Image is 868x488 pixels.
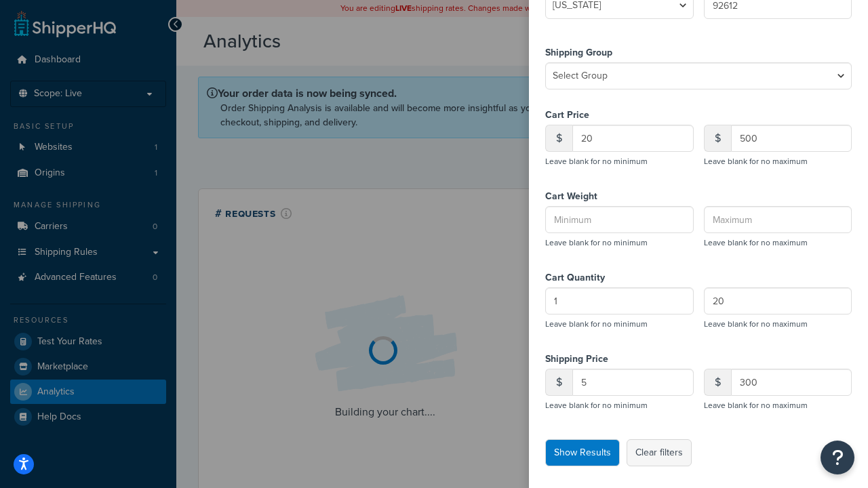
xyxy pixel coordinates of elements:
[545,233,694,252] p: Leave blank for no minimum
[704,206,852,233] input: Maximum
[572,125,694,152] input: Minimum
[545,43,852,62] label: Shipping Group
[545,396,694,415] p: Leave blank for no minimum
[545,369,572,396] div: $
[545,206,694,233] input: Minimum
[704,314,852,333] p: Leave blank for no maximum
[704,287,852,314] input: Maximum
[627,439,692,466] button: Clear filters
[545,314,694,333] p: Leave blank for no minimum
[545,287,694,314] input: Minimum
[704,152,852,171] p: Leave blank for no maximum
[545,268,694,287] label: Cart Quantity
[545,350,694,369] label: Shipping Price
[704,369,731,396] div: $
[545,187,694,206] label: Cart Weight
[572,369,694,396] input: Minimum
[704,396,852,415] p: Leave blank for no maximum
[731,369,852,396] input: Maximum
[545,125,572,152] div: $
[821,441,854,474] button: Open Resource Center
[545,439,620,466] button: Show Results
[731,125,852,152] input: Maximum
[704,125,731,152] div: $
[704,233,852,252] p: Leave blank for no maximum
[545,152,694,171] p: Leave blank for no minimum
[545,106,694,125] label: Cart Price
